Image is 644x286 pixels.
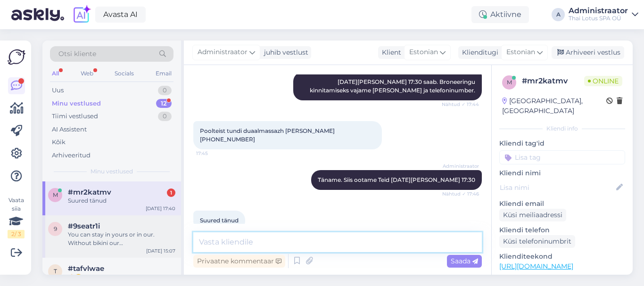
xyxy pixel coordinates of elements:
[158,112,172,121] div: 0
[154,67,173,80] div: Email
[442,101,479,108] span: Nähtud ✓ 17:44
[443,163,479,170] span: Administraator
[52,138,66,147] div: Kõik
[569,15,628,22] div: Thai Lotus SPA OÜ
[52,86,64,95] div: Uus
[146,247,175,254] div: [DATE] 15:07
[584,76,622,86] span: Online
[196,150,231,157] span: 17:45
[499,150,625,164] input: Lisa tag
[8,230,25,238] div: 2 / 3
[167,188,175,197] div: 1
[50,67,61,80] div: All
[378,48,401,57] div: Klient
[506,47,535,57] span: Estonian
[68,230,175,247] div: You can stay in yours or in our. Without bikini our [DEMOGRAPHIC_DATA] do not do massages.
[68,188,111,196] span: #mr2katmv
[507,79,512,86] span: m
[552,46,624,59] div: Arhiveeri vestlus
[499,225,625,235] p: Kliendi telefon
[499,252,625,261] p: Klienditeekond
[52,99,101,108] div: Minu vestlused
[52,112,98,121] div: Tiimi vestlused
[198,47,248,57] span: Administraator
[68,273,175,281] div: 👍🏻☺️
[569,7,638,22] a: AdministraatorThai Lotus SPA OÜ
[200,217,239,224] span: Suured tänud
[471,6,529,23] div: Aktiivne
[499,235,575,248] div: Küsi telefoninumbrit
[8,48,25,66] img: Askly Logo
[569,7,628,15] div: Administraator
[499,199,625,209] p: Kliendi email
[95,7,146,23] a: Avasta AI
[499,124,625,133] div: Kliendi info
[156,99,172,108] div: 12
[499,139,625,148] p: Kliendi tag'id
[68,264,104,273] span: #tafvlwae
[52,125,87,134] div: AI Assistent
[522,75,584,87] div: # mr2katmv
[442,190,479,197] span: Nähtud ✓ 17:46
[318,176,475,183] span: Täname. Siis ootame Teid [DATE][PERSON_NAME] 17:30
[146,205,175,212] div: [DATE] 17:40
[499,168,625,178] p: Kliendi nimi
[499,262,573,270] a: [URL][DOMAIN_NAME]
[91,167,133,176] span: Minu vestlused
[260,48,308,57] div: juhib vestlust
[409,47,438,57] span: Estonian
[79,67,95,80] div: Web
[158,86,172,95] div: 0
[552,8,565,21] div: A
[458,48,498,57] div: Klienditugi
[500,182,614,193] input: Lisa nimi
[310,78,477,94] span: [DATE][PERSON_NAME] 17:30 saab. Broneeringu kinnitamiseks vajame [PERSON_NAME] ja telefoninumber.
[8,196,25,238] div: Vaata siia
[68,222,100,230] span: #9seatr1i
[193,255,285,268] div: Privaatne kommentaar
[499,274,625,283] p: Vaata edasi ...
[52,151,91,160] div: Arhiveeritud
[53,191,58,198] span: m
[502,96,606,116] div: [GEOGRAPHIC_DATA], [GEOGRAPHIC_DATA]
[54,268,57,275] span: t
[113,67,136,80] div: Socials
[451,257,478,265] span: Saada
[72,5,91,25] img: explore-ai
[200,127,336,143] span: Poolteist tundi duaalmassazh [PERSON_NAME] [PHONE_NUMBER]
[54,225,57,232] span: 9
[68,196,175,205] div: Suured tänud
[58,49,96,59] span: Otsi kliente
[499,209,566,221] div: Küsi meiliaadressi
